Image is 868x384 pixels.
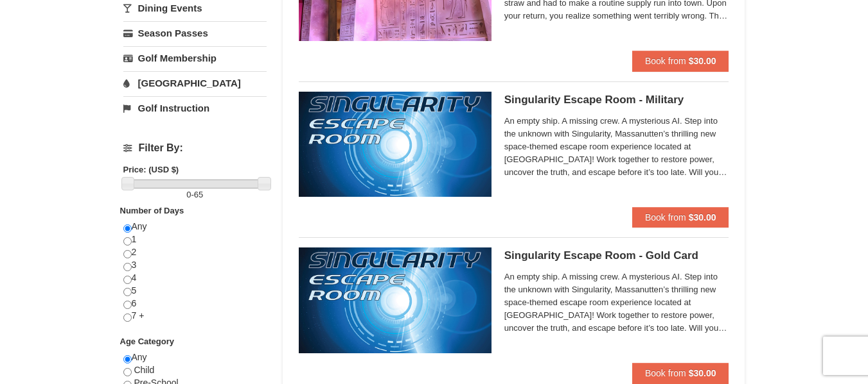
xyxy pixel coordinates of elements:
[645,212,686,222] span: Book from
[123,188,267,201] label: -
[632,207,729,228] button: Book from $30.00
[123,221,267,335] div: Any 1 2 3 4 5 6 7 +
[194,190,203,199] span: 65
[645,56,686,66] span: Book from
[123,71,267,95] a: [GEOGRAPHIC_DATA]
[632,51,729,71] button: Book from $30.00
[123,21,267,45] a: Season Passes
[689,368,716,378] strong: $30.00
[299,92,492,197] img: 6619913-520-2f5f5301.jpg
[134,365,154,375] span: Child
[504,271,729,335] span: An empty ship. A missing crew. A mysterious AI. Step into the unknown with Singularity, Massanutt...
[504,249,729,262] h5: Singularity Escape Room - Gold Card
[123,46,267,70] a: Golf Membership
[123,142,267,154] h4: Filter By:
[120,337,175,346] strong: Age Category
[689,212,716,222] strong: $30.00
[504,94,729,106] h5: Singularity Escape Room - Military
[689,56,716,66] strong: $30.00
[120,206,184,215] strong: Number of Days
[299,247,492,353] img: 6619913-513-94f1c799.jpg
[504,115,729,179] span: An empty ship. A missing crew. A mysterious AI. Step into the unknown with Singularity, Massanutt...
[632,363,729,383] button: Book from $30.00
[186,190,191,199] span: 0
[645,368,686,378] span: Book from
[123,96,267,120] a: Golf Instruction
[123,165,179,174] strong: Price: (USD $)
